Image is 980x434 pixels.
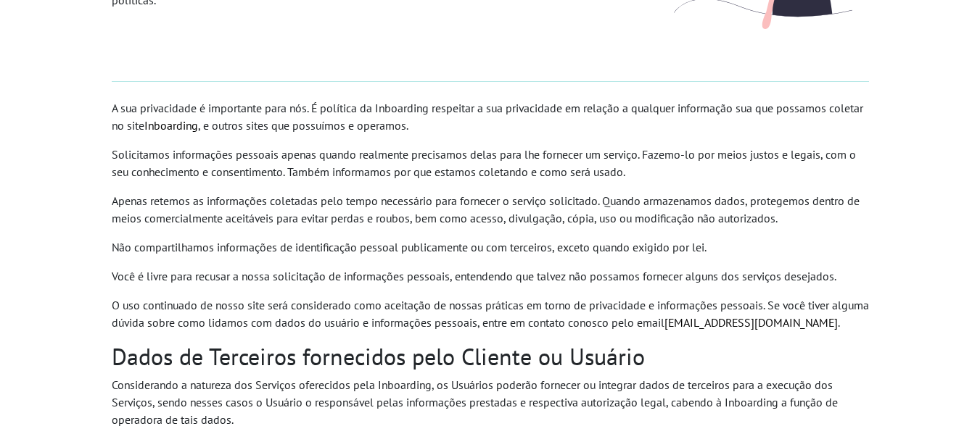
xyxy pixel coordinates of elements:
[112,267,869,285] p: Você é livre para recusar a nossa solicitação de informações pessoais, entendendo que talvez não ...
[664,315,838,330] a: [EMAIL_ADDRESS][DOMAIN_NAME]
[112,296,869,331] p: O uso continuado de nosso site será considerado como aceitação de nossas práticas em torno de pri...
[112,238,869,256] p: Não compartilhamos informações de identificação pessoal publicamente ou com terceiros, exceto qua...
[112,146,869,180] p: Solicitamos informações pessoais apenas quando realmente precisamos delas para lhe fornecer um se...
[112,192,869,227] p: Apenas retemos as informações coletadas pelo tempo necessário para fornecer o serviço solicitado....
[112,99,869,134] p: A sua privacidade é importante para nós. É política da Inboarding respeitar a sua privacidade em ...
[112,343,869,370] h2: Dados de Terceiros fornecidos pelo Cliente ou Usuário
[144,118,198,133] a: Inboarding
[112,376,869,428] p: Considerando a natureza dos Serviços oferecidos pela Inboarding, os Usuários poderão fornecer ou ...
